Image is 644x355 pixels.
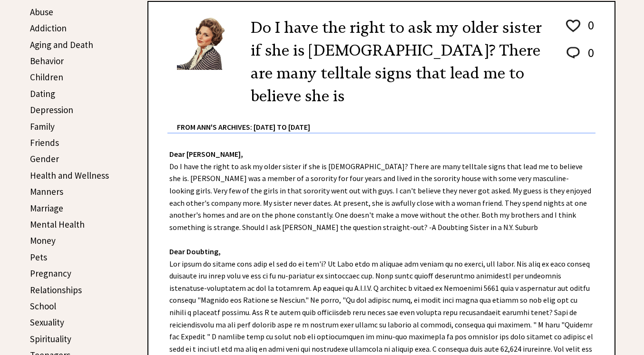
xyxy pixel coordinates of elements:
a: School [30,300,56,312]
a: Pregnancy [30,268,71,279]
a: Behavior [30,55,64,67]
td: 0 [583,17,595,44]
img: heart_outline%201.png [565,18,582,34]
a: Abuse [30,6,53,18]
a: Manners [30,186,63,197]
td: 0 [583,45,595,70]
a: Spirituality [30,333,71,345]
a: Friends [30,137,59,148]
a: Marriage [30,202,63,214]
a: Money [30,235,56,246]
a: Children [30,71,63,83]
strong: Dear [PERSON_NAME], [169,149,243,159]
a: Family [30,121,55,132]
a: Addiction [30,22,67,34]
a: Relationships [30,284,82,296]
a: Health and Wellness [30,170,109,181]
a: Mental Health [30,219,85,230]
h2: Do I have the right to ask my older sister if she is [DEMOGRAPHIC_DATA]? There are many telltale ... [251,16,550,107]
a: Gender [30,153,59,164]
a: Pets [30,251,47,263]
div: From Ann's Archives: [DATE] to [DATE] [177,107,595,133]
img: message_round%202.png [565,45,582,60]
a: Aging and Death [30,39,93,50]
img: Ann6%20v2%20small.png [177,16,236,70]
a: Depression [30,104,73,115]
a: Sexuality [30,317,64,328]
strong: Dear Doubting, [169,247,221,256]
a: Dating [30,88,55,99]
